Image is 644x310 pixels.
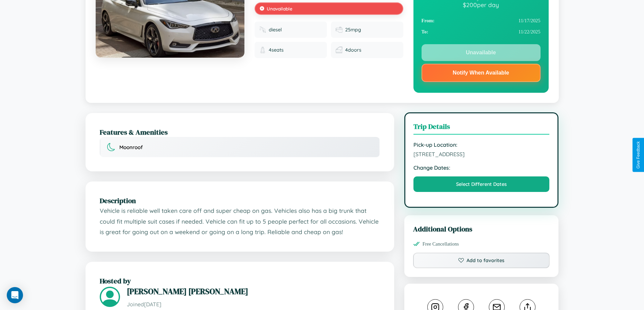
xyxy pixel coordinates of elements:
img: Fuel efficiency [336,26,342,33]
span: Moonroof [119,144,143,150]
div: Give Feedback [636,141,641,169]
strong: Change Dates: [413,164,550,171]
button: Select Different Dates [413,176,550,192]
span: 4 seats [269,47,284,53]
h2: Features & Amenities [100,127,380,137]
div: Open Intercom Messenger [7,287,23,303]
span: Unavailable [267,6,292,11]
h3: [PERSON_NAME] [PERSON_NAME] [127,286,380,297]
div: 11 / 22 / 2025 [422,26,541,37]
span: 25 mpg [345,27,361,33]
img: Seats [259,47,266,53]
img: Doors [336,47,342,53]
div: $ 200 per day [422,1,541,8]
h2: Hosted by [100,276,380,286]
h2: Description [100,196,380,205]
h3: Additional Options [413,224,550,234]
div: 11 / 17 / 2025 [422,15,541,26]
strong: From: [422,18,435,24]
strong: To: [422,29,428,35]
img: Fuel type [259,26,266,33]
span: [STREET_ADDRESS] [413,151,550,158]
span: Free Cancellations [423,241,459,247]
p: Vehicle is reliable well taken care off and super cheap on gas. Vehicles also has a big trunk tha... [100,205,380,237]
button: Notify When Available [422,64,541,82]
span: 4 doors [345,47,361,53]
h3: Trip Details [413,121,550,135]
span: diesel [269,27,282,33]
button: Unavailable [422,44,541,61]
strong: Pick-up Location: [413,141,550,148]
p: Joined [DATE] [127,300,380,309]
button: Add to favorites [413,253,550,268]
